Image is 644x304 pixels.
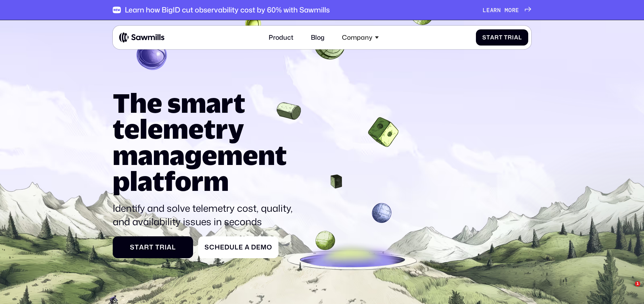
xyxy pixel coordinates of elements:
span: i [165,243,167,251]
a: Blog [306,29,329,46]
span: a [490,34,494,41]
span: m [505,7,508,13]
span: S [205,243,209,251]
span: l [518,34,522,41]
span: a [245,243,250,251]
span: t [499,34,503,41]
span: n [497,7,501,13]
span: t [149,243,154,251]
a: Learnmore [483,7,531,13]
span: S [482,34,486,41]
span: L [483,7,486,13]
a: StartTrial [113,236,193,259]
span: l [172,243,176,251]
span: t [486,34,490,41]
a: Product [264,29,298,46]
span: r [494,34,499,41]
span: c [209,243,215,251]
span: l [235,243,239,251]
span: h [215,243,220,251]
span: e [239,243,243,251]
span: a [490,7,494,13]
span: e [220,243,224,251]
span: r [508,34,512,41]
span: a [514,34,518,41]
span: a [167,243,172,251]
iframe: Intercom live chat [621,281,637,297]
span: o [508,7,512,13]
span: r [512,7,516,13]
div: Learn how BigID cut observability cost by 60% with Sawmills [125,6,330,14]
span: e [256,243,261,251]
span: T [504,34,508,41]
span: u [230,243,235,251]
div: Company [342,34,372,41]
a: StartTrial [476,29,528,46]
span: e [515,7,519,13]
span: D [251,243,256,251]
span: S [130,243,135,251]
div: Company [337,29,383,46]
span: i [512,34,514,41]
span: T [155,243,160,251]
span: r [493,7,497,13]
a: ScheduleaDemo [198,236,279,259]
p: Identify and solve telemetry cost, quality, and availability issues in seconds [113,201,299,228]
span: a [139,243,144,251]
span: 1 [635,281,640,286]
span: r [144,243,149,251]
span: d [224,243,230,251]
span: m [261,243,267,251]
span: e [486,7,490,13]
span: t [135,243,139,251]
span: r [160,243,165,251]
h1: The smart telemetry management platform [113,90,299,194]
span: o [267,243,272,251]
